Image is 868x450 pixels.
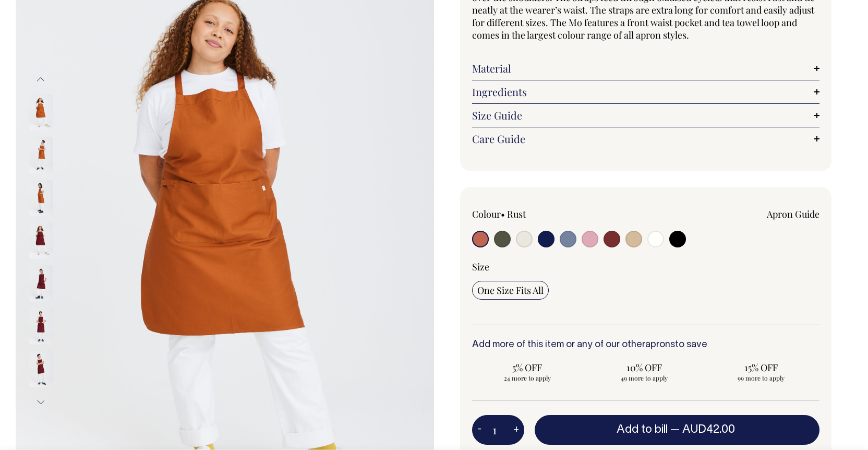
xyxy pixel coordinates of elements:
[472,62,819,75] a: Material
[670,424,738,435] span: —
[472,86,819,98] a: Ingredients
[29,180,53,216] img: rust
[477,361,577,374] span: 5% OFF
[477,374,577,382] span: 24 more to apply
[29,265,53,302] img: burgundy
[29,137,53,173] img: rust
[594,361,694,374] span: 10% OFF
[29,94,53,131] img: rust
[472,208,611,220] div: Colour
[767,208,819,220] a: Apron Guide
[711,361,811,374] span: 15% OFF
[472,281,549,300] input: One Size Fits All
[507,208,526,220] label: Rust
[33,67,49,91] button: Previous
[29,308,53,345] img: burgundy
[472,109,819,122] a: Size Guide
[472,340,819,350] h6: Add more of this item or any of our other to save
[706,358,816,385] input: 15% OFF 99 more to apply
[477,284,544,297] span: One Size Fits All
[645,340,675,349] a: aprons
[508,420,524,441] button: +
[472,260,819,273] div: Size
[711,374,811,382] span: 99 more to apply
[594,374,694,382] span: 49 more to apply
[682,424,735,435] span: AUD42.00
[29,351,53,387] img: burgundy
[617,424,668,435] span: Add to bill
[472,420,487,441] button: -
[472,133,819,145] a: Care Guide
[589,358,700,385] input: 10% OFF 49 more to apply
[33,390,49,414] button: Next
[501,208,505,220] span: •
[29,222,53,259] img: burgundy
[535,415,819,444] button: Add to bill —AUD42.00
[472,358,583,385] input: 5% OFF 24 more to apply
